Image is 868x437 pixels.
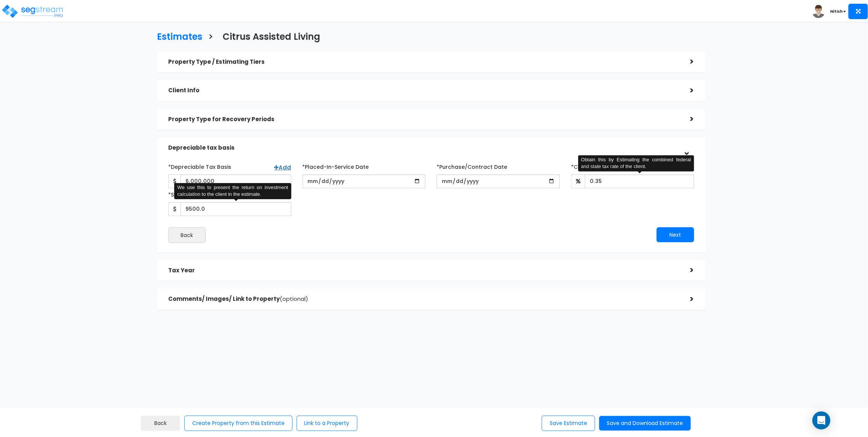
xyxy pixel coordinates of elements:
h3: > [208,32,213,44]
b: Nitish [830,9,842,14]
button: Back [168,227,206,243]
div: > [681,140,692,155]
img: avatar.png [812,5,825,18]
div: > [679,113,694,125]
a: Add [274,164,291,171]
label: *Study Fee [168,188,197,198]
h5: Comments/ Images/ Link to Property [168,296,679,302]
label: *Purchase/Contract Date [437,161,507,171]
label: *Client Effective Tax Rate: [571,161,641,171]
div: > [679,264,694,276]
div: > [679,56,694,68]
button: Link to a Property [297,416,357,431]
h3: Citrus Assisted Living [223,32,320,44]
a: Back [141,416,180,431]
div: > [679,293,694,305]
div: Open Intercom Messenger [812,411,830,429]
label: *Placed-In-Service Date [303,161,369,171]
button: Next [657,227,694,242]
button: Create Property from this Estimate [184,416,292,431]
span: (optional) [280,295,308,303]
button: Save and Download Estimate [599,416,691,431]
h5: Tax Year [168,267,679,274]
h3: Estimates [157,32,202,44]
h5: Client Info [168,87,679,94]
h5: Depreciable tax basis [168,145,679,151]
a: Citrus Assisted Living [217,24,320,47]
div: We use this to present the return on investment calculation to the client in the estimate. [174,183,291,199]
img: logo_pro_r.png [1,4,65,19]
label: *Depreciable Tax Basis [168,161,231,171]
h5: Property Type for Recovery Periods [168,116,679,123]
div: Obtain this by Estimating the combined federal and state tax rate of the client. [578,155,694,171]
button: Save Estimate [542,416,595,431]
h5: Property Type / Estimating Tiers [168,59,679,65]
div: > [679,85,694,96]
a: Estimates [151,24,202,47]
